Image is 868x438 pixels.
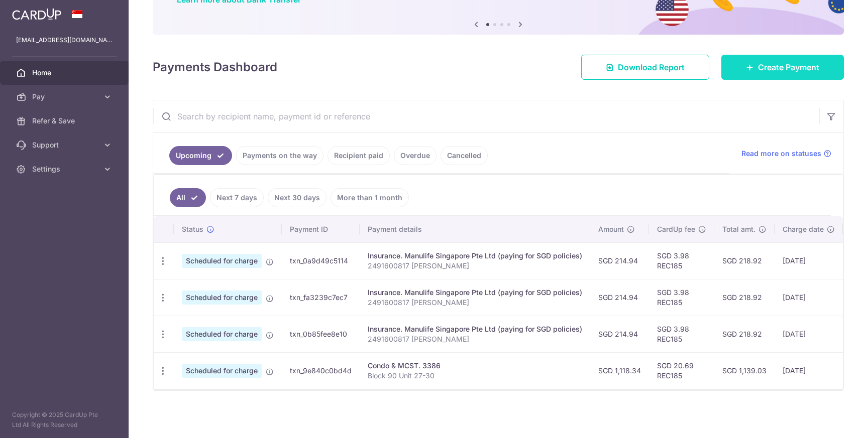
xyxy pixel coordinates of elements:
td: SGD 218.92 [714,242,775,279]
div: Insurance. Manulife Singapore Pte Ltd (paying for SGD policies) [368,251,582,261]
span: Refer & Save [32,116,98,126]
td: txn_9e840c0bd4d [282,352,360,389]
td: SGD 218.92 [714,279,775,316]
span: Download Report [618,61,685,73]
td: SGD 1,139.03 [714,352,775,389]
td: SGD 214.94 [590,279,649,316]
h4: Payments Dashboard [153,58,277,76]
div: Insurance. Manulife Singapore Pte Ltd (paying for SGD policies) [368,287,582,298]
span: Settings [32,164,98,174]
span: Amount [598,224,624,234]
p: 2491600817 [PERSON_NAME] [368,261,582,271]
span: Status [182,224,203,234]
a: Payments on the way [236,146,323,165]
td: SGD 214.94 [590,316,649,352]
td: SGD 3.98 REC185 [649,316,714,352]
a: All [170,188,206,207]
td: txn_0b85fee8e10 [282,316,360,352]
a: Download Report [581,55,709,80]
span: Pay [32,92,98,102]
td: [DATE] [775,279,843,316]
span: Create Payment [758,61,819,73]
input: Search by recipient name, payment id or reference [153,100,819,132]
a: Read more on statuses [741,149,831,159]
div: Insurance. Manulife Singapore Pte Ltd (paying for SGD policies) [368,324,582,334]
td: SGD 1,118.34 [590,352,649,389]
td: SGD 214.94 [590,242,649,279]
img: CardUp [12,8,61,20]
p: [EMAIL_ADDRESS][DOMAIN_NAME] [16,35,113,45]
p: 2491600817 [PERSON_NAME] [368,334,582,344]
a: More than 1 month [331,188,409,207]
span: Charge date [783,224,824,234]
span: Support [32,140,98,150]
a: Cancelled [441,146,488,165]
a: Next 7 days [210,188,264,207]
td: [DATE] [775,316,843,352]
span: Scheduled for charge [182,364,262,378]
td: SGD 3.98 REC185 [649,279,714,316]
span: Scheduled for charge [182,254,262,268]
td: [DATE] [775,242,843,279]
td: [DATE] [775,352,843,389]
a: Next 30 days [268,188,327,207]
th: Payment ID [282,216,360,242]
td: txn_fa3239c7ec7 [282,279,360,316]
a: Overdue [394,146,437,165]
span: Scheduled for charge [182,327,262,341]
td: SGD 218.92 [714,316,775,352]
span: CardUp fee [657,224,695,234]
span: Total amt. [722,224,755,234]
p: Block 90 Unit 27-30 [368,371,582,381]
td: SGD 20.69 REC185 [649,352,714,389]
span: Help [23,7,44,16]
p: 2491600817 [PERSON_NAME] [368,298,582,308]
td: SGD 3.98 REC185 [649,242,714,279]
span: Scheduled for charge [182,290,262,305]
a: Recipient paid [328,146,390,165]
span: Read more on statuses [741,149,821,159]
span: Home [32,68,98,78]
div: Condo & MCST. 3386 [368,361,582,371]
a: Create Payment [721,55,844,80]
th: Payment details [360,216,590,242]
td: txn_0a9d49c5114 [282,242,360,279]
a: Upcoming [169,146,232,165]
